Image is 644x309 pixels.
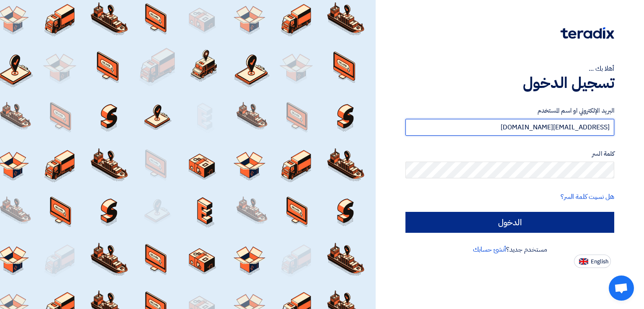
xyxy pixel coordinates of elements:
[574,255,611,268] button: English
[609,276,634,301] a: Open chat
[579,258,588,265] img: en-US.png
[591,259,608,265] span: English
[405,119,614,136] input: أدخل بريد العمل الإلكتروني او اسم المستخدم الخاص بك ...
[405,74,614,92] h1: تسجيل الدخول
[405,149,614,159] label: كلمة السر
[405,212,614,233] input: الدخول
[561,27,614,39] img: Teradix logo
[405,245,614,255] div: مستخدم جديد؟
[473,245,506,255] a: أنشئ حسابك
[405,64,614,74] div: أهلا بك ...
[405,106,614,116] label: البريد الإلكتروني او اسم المستخدم
[561,192,614,202] a: هل نسيت كلمة السر؟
